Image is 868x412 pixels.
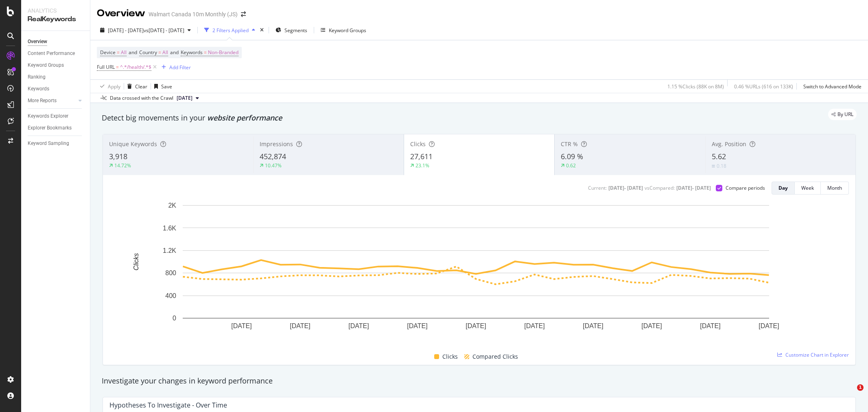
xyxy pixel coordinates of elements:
[803,83,861,90] div: Switch to Advanced Mode
[759,322,779,329] text: [DATE]
[204,49,207,56] span: =
[524,322,544,329] text: [DATE]
[828,109,857,120] div: legacy label
[165,292,176,299] text: 400
[161,83,172,90] div: Save
[173,315,176,322] text: 0
[28,85,84,93] a: Keywords
[129,49,137,56] span: and
[201,24,258,37] button: 2 Filters Applied
[410,151,433,161] span: 27,611
[28,112,68,121] div: Keywords Explorer
[28,139,69,148] div: Keyword Sampling
[561,151,583,161] span: 6.09 %
[717,162,726,169] div: 0.18
[170,49,179,56] span: and
[162,47,168,58] span: All
[133,253,140,271] text: Clicks
[28,112,84,121] a: Keywords Explorer
[676,184,711,191] div: [DATE] - [DATE]
[149,10,238,18] div: Walmart Canada 10m Monthly (JS)
[109,151,127,161] span: 3,918
[28,61,64,70] div: Keyword Groups
[258,26,265,34] div: times
[97,64,115,70] span: Full URL
[566,162,576,169] div: 0.62
[840,384,860,404] iframe: Intercom live chat
[827,184,842,191] div: Month
[777,351,849,358] a: Customize Chart in Explorer
[608,184,643,191] div: [DATE] - [DATE]
[169,64,191,71] div: Add Filter
[712,151,726,161] span: 5.62
[168,202,176,209] text: 2K
[163,224,176,231] text: 1.6K
[28,124,84,132] a: Explorer Bookmarks
[108,83,120,90] div: Apply
[108,27,144,34] span: [DATE] - [DATE]
[348,322,369,329] text: [DATE]
[317,24,370,37] button: Keyword Groups
[700,322,720,329] text: [DATE]
[109,401,227,409] div: Hypotheses to Investigate - Over Time
[28,96,57,105] div: More Reports
[801,184,814,191] div: Week
[641,322,662,329] text: [DATE]
[28,49,84,58] a: Content Performance
[208,47,238,58] span: Non-Branded
[163,247,176,254] text: 1.2K
[181,49,203,56] span: Keywords
[561,140,578,148] span: CTR %
[28,37,47,46] div: Overview
[173,93,202,103] button: [DATE]
[231,322,251,329] text: [DATE]
[109,201,842,342] svg: A chart.
[785,351,849,358] span: Customize Chart in Explorer
[151,80,172,93] button: Save
[109,140,157,148] span: Unique Keywords
[410,140,426,148] span: Clicks
[124,80,147,93] button: Clear
[28,37,84,46] a: Overview
[144,27,184,34] span: vs [DATE] - [DATE]
[645,184,675,191] div: vs Compared :
[116,64,119,70] span: =
[857,384,864,391] span: 1
[442,352,458,362] span: Clicks
[28,49,75,58] div: Content Performance
[466,322,486,329] text: [DATE]
[114,162,131,169] div: 14.72%
[837,112,853,117] span: By URL
[734,83,793,90] div: 0.46 % URLs ( 616 on 133K )
[800,80,861,93] button: Switch to Advanced Mode
[158,62,191,72] button: Add Filter
[212,27,249,34] div: 2 Filters Applied
[260,140,293,148] span: Impressions
[120,61,151,73] span: ^.*/health/.*$
[260,151,286,161] span: 452,874
[415,162,429,169] div: 23.1%
[28,85,49,93] div: Keywords
[97,80,120,93] button: Apply
[241,11,246,17] div: arrow-right-arrow-left
[407,322,427,329] text: [DATE]
[135,83,147,90] div: Clear
[588,184,607,191] div: Current:
[28,15,83,24] div: RealKeywords
[97,7,145,20] div: Overview
[778,184,788,191] div: Day
[821,182,849,195] button: Month
[726,184,765,191] div: Compare periods
[329,27,366,34] div: Keyword Groups
[28,61,84,70] a: Keyword Groups
[712,140,746,148] span: Avg. Position
[28,7,83,15] div: Analytics
[158,49,161,56] span: =
[121,47,127,58] span: All
[583,322,603,329] text: [DATE]
[139,49,157,56] span: Country
[165,270,176,276] text: 800
[290,322,310,329] text: [DATE]
[28,73,46,81] div: Ranking
[667,83,724,90] div: 1.15 % Clicks ( 88K on 8M )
